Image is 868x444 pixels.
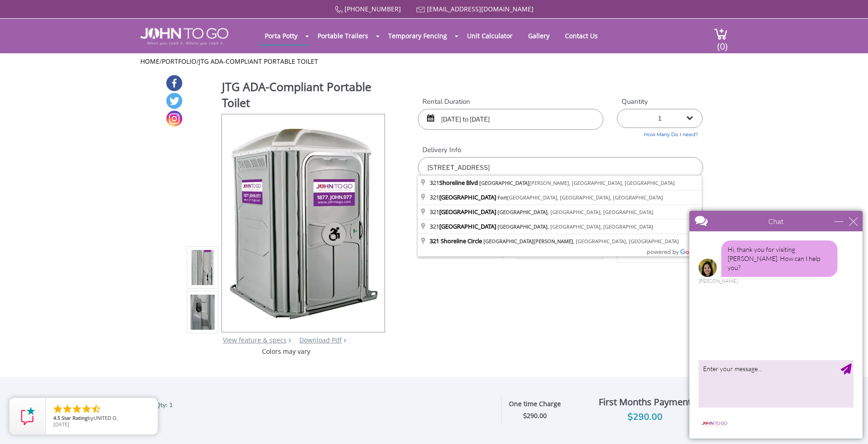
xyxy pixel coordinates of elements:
div: $290.00 [568,410,722,424]
a: Contact Us [558,27,605,45]
span: [GEOGRAPHIC_DATA][PERSON_NAME] [483,238,573,245]
span: 321 [430,237,439,245]
span: by [53,415,150,422]
a: [EMAIL_ADDRESS][DOMAIN_NAME] [427,5,534,13]
img: Call [335,6,343,14]
img: Mail [416,7,425,13]
div: Colors may vary [187,347,386,356]
span: Shoreline Circle [441,237,482,245]
span: UNITED O. [93,414,118,421]
h1: JTG ADA-Compliant Portable Toilet [222,79,386,113]
li:  [81,403,92,414]
a: Temporary Fencing [381,27,454,45]
li:  [91,403,102,414]
span: [GEOGRAPHIC_DATA] [498,223,548,230]
img: Product [190,160,215,375]
img: JOHN to go [140,28,228,45]
div: First Months Payment [568,394,722,410]
span: , [GEOGRAPHIC_DATA], [GEOGRAPHIC_DATA] [483,238,679,245]
a: Download Pdf [299,336,342,344]
strong: $ [523,412,547,420]
span: , [GEOGRAPHIC_DATA], [GEOGRAPHIC_DATA] [498,223,653,230]
img: chevron.png [344,338,346,342]
span: (0) [717,33,728,52]
a: Twitter [166,93,182,109]
li:  [52,403,63,414]
label: Delivery Info [418,145,703,155]
span: 290.00 [527,411,547,420]
span: , [GEOGRAPHIC_DATA], [GEOGRAPHIC_DATA] [498,209,653,215]
a: Unit Calculator [460,27,519,45]
span: [GEOGRAPHIC_DATA] [439,208,496,216]
li:  [72,403,82,414]
img: cart a [714,28,728,40]
span: [GEOGRAPHIC_DATA] [439,193,496,201]
a: [PHONE_NUMBER] [344,5,401,13]
input: Start date | End date [418,109,603,130]
iframe: Live Chat Box [684,205,868,444]
span: Qty: 1 [155,401,173,409]
a: Home [140,57,159,66]
a: Portable Trailers [311,27,375,45]
span: [PERSON_NAME], [GEOGRAPHIC_DATA], [GEOGRAPHIC_DATA] [479,179,675,186]
img: Review Rating [19,407,37,425]
img: Product [190,205,215,419]
label: Quantity [617,97,703,107]
span: [GEOGRAPHIC_DATA] [498,209,548,215]
a: Facebook [166,75,182,91]
span: [GEOGRAPHIC_DATA], [GEOGRAPHIC_DATA], [GEOGRAPHIC_DATA] [498,194,663,201]
span: 321 [430,208,498,216]
input: Delivery Address [418,157,703,178]
span: 321 [430,222,498,230]
a: View feature & specs [223,336,287,344]
img: right arrow icon [288,338,291,342]
span: 4.5 [53,414,60,421]
a: Porta Potty [258,27,304,45]
a: How Many Do I need? [617,128,703,138]
span: Shoreline Blvd [439,179,478,187]
span: 321 [430,179,479,187]
a: Gallery [521,27,556,45]
span: [DATE] [53,421,69,428]
a: Instagram [166,111,182,127]
span: 321 [430,193,498,201]
span: [GEOGRAPHIC_DATA] [479,179,529,186]
li:  [62,403,73,414]
strong: One time Charge [509,399,561,408]
ul: / / [140,57,728,66]
a: Portfolio [162,57,196,66]
span: Fort [498,194,507,201]
span: Star Rating [62,414,87,421]
span: [GEOGRAPHIC_DATA] [439,222,496,230]
a: JTG ADA-Compliant Portable Toilet [199,57,318,66]
img: Product [228,114,378,329]
label: Rental Duration [418,97,603,107]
